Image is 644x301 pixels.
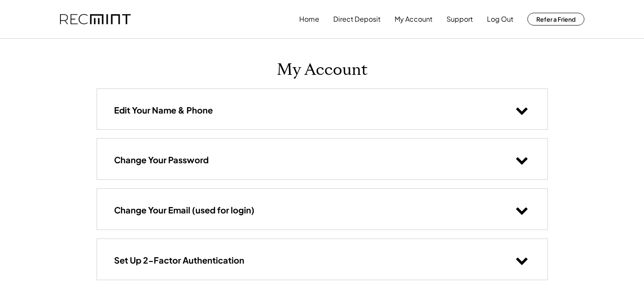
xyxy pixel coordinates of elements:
button: Refer a Friend [527,13,584,26]
button: Home [299,11,319,28]
h3: Edit Your Name & Phone [114,105,213,116]
button: Log Out [487,11,513,28]
h3: Change Your Password [114,154,209,165]
h1: My Account [277,60,368,80]
button: Support [447,11,473,28]
button: My Account [395,11,432,28]
h3: Set Up 2-Factor Authentication [114,255,244,266]
h3: Change Your Email (used for login) [114,204,255,216]
img: recmint-logotype%403x.png [60,14,131,25]
button: Direct Deposit [333,11,381,28]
